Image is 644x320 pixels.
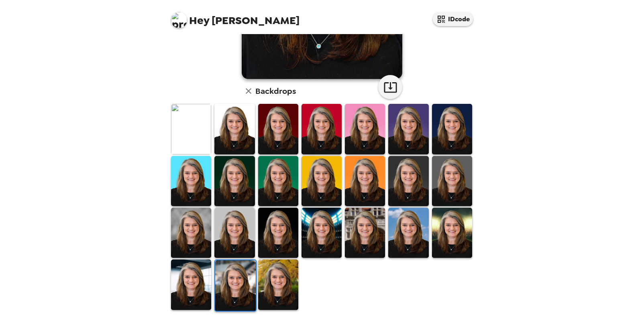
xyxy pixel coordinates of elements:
[189,13,209,28] span: Hey
[255,85,296,97] h6: Backdrops
[171,104,211,154] img: Original
[171,12,187,28] img: profile pic
[171,8,300,26] span: [PERSON_NAME]
[433,12,473,26] button: IDcode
